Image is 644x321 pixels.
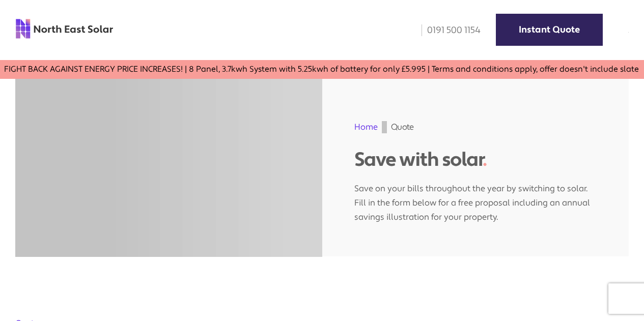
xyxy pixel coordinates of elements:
h1: Save with solar [354,149,597,172]
img: menu icon [628,32,629,33]
p: Save on your bills throughout the year by switching to solar. Fill in the form below for a free p... [354,171,597,224]
img: north east solar logo [15,18,114,40]
img: gif;base64,R0lGODdhAQABAPAAAMPDwwAAACwAAAAAAQABAAACAkQBADs= [382,121,387,133]
a: Instant Quote [496,14,603,46]
img: phone icon [422,24,422,36]
span: . [483,148,487,172]
a: 0191 500 1154 [414,24,481,36]
a: Home [354,122,378,132]
span: Quote [391,121,414,133]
